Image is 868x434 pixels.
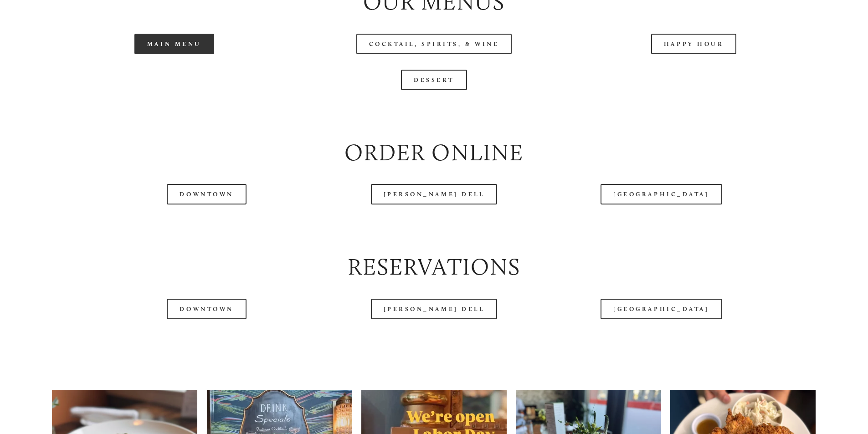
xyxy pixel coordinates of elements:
h2: Reservations [52,251,816,283]
a: Dessert [401,70,467,90]
a: Downtown [167,184,246,204]
a: [PERSON_NAME] Dell [371,299,498,319]
h2: Order Online [52,137,816,169]
a: Downtown [167,299,246,319]
a: [PERSON_NAME] Dell [371,184,498,204]
a: [GEOGRAPHIC_DATA] [601,184,722,204]
a: [GEOGRAPHIC_DATA] [601,299,722,319]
